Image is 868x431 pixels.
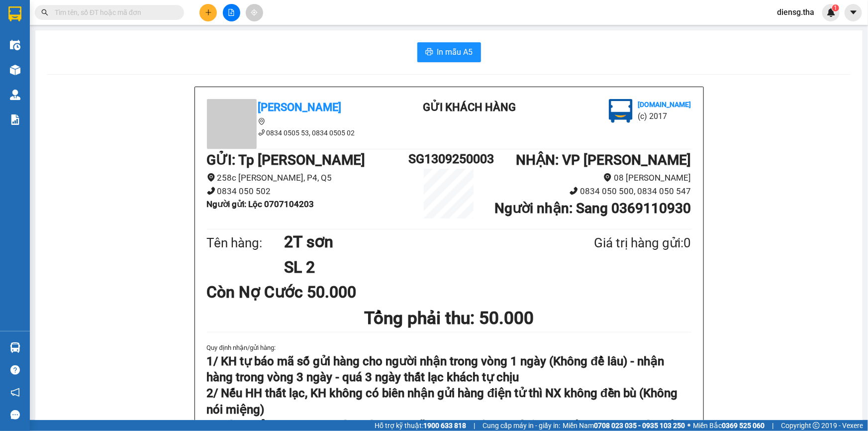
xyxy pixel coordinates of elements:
[832,4,839,11] sup: 1
[834,4,837,11] span: 1
[207,171,409,185] li: 258c [PERSON_NAME], P4, Q5
[375,420,466,431] span: Hỗ trợ kỹ thuật:
[207,354,665,384] strong: 1/ KH tự báo mã số gửi hàng cho người nhận trong vòng 1 ngày (Không để lâu) - nhận hàng trong vòn...
[10,410,20,420] span: message
[207,280,367,305] div: Còn Nợ Cước 50.000
[489,185,691,198] li: 0834 050 500, 0834 050 547
[284,229,546,254] h1: 2T sơn
[423,101,516,113] b: Gửi khách hàng
[246,4,263,21] button: aim
[207,127,386,138] li: 0834 0505 53, 0834 0505 02
[769,6,822,18] span: diensg.tha
[687,424,690,428] span: ⚪️
[251,9,258,16] span: aim
[205,9,212,16] span: plus
[10,65,20,75] img: warehouse-icon
[108,12,132,36] img: logo.jpg
[10,388,20,397] span: notification
[827,8,836,17] img: icon-new-feature
[638,110,691,122] li: (c) 2017
[199,4,217,21] button: plus
[12,64,56,111] b: [PERSON_NAME]
[845,4,862,21] button: caret-down
[207,305,691,332] h1: Tổng phải thu: 50.000
[84,38,137,46] b: [DOMAIN_NAME]
[594,422,685,430] strong: 0708 023 035 - 0935 103 250
[207,152,366,168] b: GỬI : Tp [PERSON_NAME]
[494,200,691,216] b: Người nhận : Sang 0369110930
[570,187,578,195] span: phone
[207,386,678,416] strong: 2/ Nếu HH thất lạc, KH không có biên nhận gửi hàng điện tử thì NX không đền bù (Không nói miệng)
[10,365,20,375] span: question-circle
[55,7,172,18] input: Tìm tên, số ĐT hoặc mã đơn
[423,422,466,430] strong: 1900 633 818
[722,422,765,430] strong: 0369 525 060
[693,420,765,431] span: Miền Bắc
[425,48,433,57] span: printer
[207,199,314,209] b: Người gửi : Lộc 0707104203
[41,9,48,16] span: search
[609,99,633,123] img: logo.jpg
[417,42,481,62] button: printerIn mẫu A5
[84,47,137,60] li: (c) 2017
[813,422,820,429] span: copyright
[228,9,235,16] span: file-add
[207,173,215,182] span: environment
[8,6,21,21] img: logo-vxr
[258,101,342,113] b: [PERSON_NAME]
[258,118,265,125] span: environment
[10,342,20,353] img: warehouse-icon
[603,173,612,182] span: environment
[516,152,691,168] b: NHẬN : VP [PERSON_NAME]
[10,40,20,50] img: warehouse-icon
[638,101,691,108] b: [DOMAIN_NAME]
[207,233,285,253] div: Tên hàng:
[223,4,240,21] button: file-add
[61,14,98,61] b: Gửi khách hàng
[437,46,473,58] span: In mẫu A5
[207,185,409,198] li: 0834 050 502
[482,420,560,431] span: Cung cấp máy in - giấy in:
[474,420,475,431] span: |
[284,255,546,280] h1: SL 2
[546,233,691,253] div: Giá trị hàng gửi: 0
[258,129,265,136] span: phone
[10,90,20,100] img: warehouse-icon
[207,187,215,195] span: phone
[408,149,489,169] h1: SG1309250003
[489,171,691,185] li: 08 [PERSON_NAME]
[563,420,685,431] span: Miền Nam
[772,420,773,431] span: |
[849,8,858,17] span: caret-down
[10,114,20,125] img: solution-icon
